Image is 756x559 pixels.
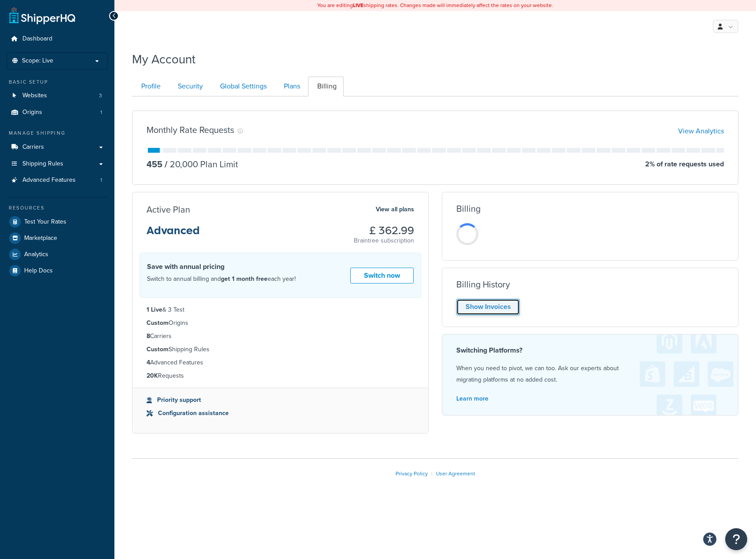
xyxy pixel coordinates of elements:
[376,204,414,215] a: View all plans
[7,129,108,137] div: Manage Shipping
[22,35,52,43] span: Dashboard
[436,470,475,478] a: User Agreement
[22,160,63,168] span: Shipping Rules
[7,263,108,279] a: Help Docs
[7,88,108,104] a: Websites 3
[100,109,102,116] span: 1
[147,125,234,135] h3: Monthly Rate Requests
[169,77,210,96] a: Security
[147,305,162,314] strong: 1 Live
[24,235,57,242] span: Marketplace
[456,204,481,213] h3: Billing
[456,394,488,403] a: Learn more
[221,274,268,283] strong: get 1 month free
[456,345,724,356] h4: Switching Platforms?
[147,318,169,327] strong: Custom
[211,77,274,96] a: Global Settings
[7,246,108,262] a: Analytics
[7,172,108,188] li: Advanced Features
[456,279,510,289] h3: Billing History
[7,214,108,230] a: Test Your Rates
[147,158,162,170] p: 455
[7,139,108,155] a: Carriers
[396,470,428,478] a: Privacy Policy
[678,126,724,136] a: View Analytics
[147,331,150,341] strong: 8
[7,104,108,121] a: Origins 1
[22,143,44,151] span: Carriers
[22,92,47,99] span: Websites
[354,236,414,245] p: Braintree subscription
[24,251,48,258] span: Analytics
[7,156,108,172] a: Shipping Rules
[7,78,108,86] div: Basic Setup
[7,204,108,212] div: Resources
[354,225,414,236] h3: £ 362.99
[147,305,414,315] li: & 3 Test
[7,88,108,104] li: Websites
[22,109,42,116] span: Origins
[275,77,307,96] a: Plans
[24,218,66,226] span: Test Your Rates
[147,358,414,368] li: Advanced Features
[147,358,150,367] strong: 4
[7,172,108,188] a: Advanced Features 1
[725,528,747,550] button: Open Resource Center
[132,77,168,96] a: Profile
[353,1,363,9] b: LIVE
[100,177,102,184] span: 1
[132,51,195,68] h1: My Account
[147,371,158,380] strong: 20K
[350,268,414,284] a: Switch now
[7,104,108,121] li: Origins
[147,408,414,418] li: Configuration assistance
[147,261,296,272] h4: Save with annual pricing
[9,7,75,24] a: ShipperHQ Home
[147,273,296,285] p: Switch to annual billing and each year!
[99,92,102,99] span: 3
[456,299,520,315] a: Show Invoices
[22,57,53,65] span: Scope: Live
[147,318,414,328] li: Origins
[147,331,414,341] li: Carriers
[456,363,724,386] p: When you need to pivot, we can too. Ask our experts about migrating platforms at no added cost.
[431,470,433,478] span: |
[7,31,108,47] a: Dashboard
[147,205,190,214] h3: Active Plan
[24,267,53,275] span: Help Docs
[147,395,414,405] li: Priority support
[7,230,108,246] a: Marketplace
[147,345,169,354] strong: Custom
[162,158,238,170] p: 20,000 Plan Limit
[147,225,200,243] h3: Advanced
[22,177,76,184] span: Advanced Features
[308,77,344,96] a: Billing
[165,158,168,171] span: /
[645,158,724,170] p: 2 % of rate requests used
[147,371,414,381] li: Requests
[147,345,414,354] li: Shipping Rules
